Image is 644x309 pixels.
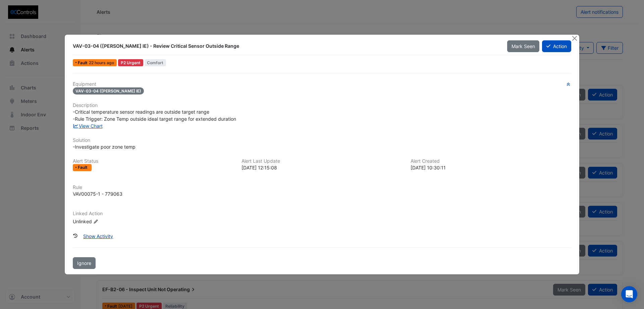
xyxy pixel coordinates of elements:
[241,158,402,164] h6: Alert Last Update
[411,158,571,164] h6: Alert Created
[78,61,89,65] span: Fault
[73,43,499,49] div: VAV-03-04 ([PERSON_NAME] IE) - Review Critical Sensor Outside Range
[241,164,402,171] div: [DATE] 12:15:08
[73,138,571,143] h6: Solution
[73,144,136,150] span: -Investigate poor zone temp
[73,211,571,217] h6: Linked Action
[73,109,236,122] span: -Critical temperature sensor readings are outside target range -Rule Trigger: Zone Temp outside i...
[73,87,144,94] span: VAV-03-04 ([PERSON_NAME] IE)
[73,185,571,190] h6: Rule
[73,103,571,108] h6: Description
[73,190,122,197] div: VAV00075-1 - 779063
[73,81,571,87] h6: Equipment
[512,43,535,49] span: Mark Seen
[571,35,578,42] button: Close
[145,59,166,66] span: Comfort
[73,257,96,269] button: Ignore
[78,165,89,169] span: Fault
[77,260,91,266] span: Ignore
[73,123,103,129] a: View Chart
[542,40,571,52] button: Action
[411,164,571,171] div: [DATE] 10:30:11
[73,218,153,225] div: Unlinked
[93,219,98,224] fa-icon: Edit Linked Action
[621,286,637,302] div: Open Intercom Messenger
[89,60,114,65] span: Wed 20-Aug-2025 12:15 AEST
[73,158,233,164] h6: Alert Status
[507,40,539,52] button: Mark Seen
[118,59,143,66] div: P2 Urgent
[79,230,117,242] button: Show Activity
